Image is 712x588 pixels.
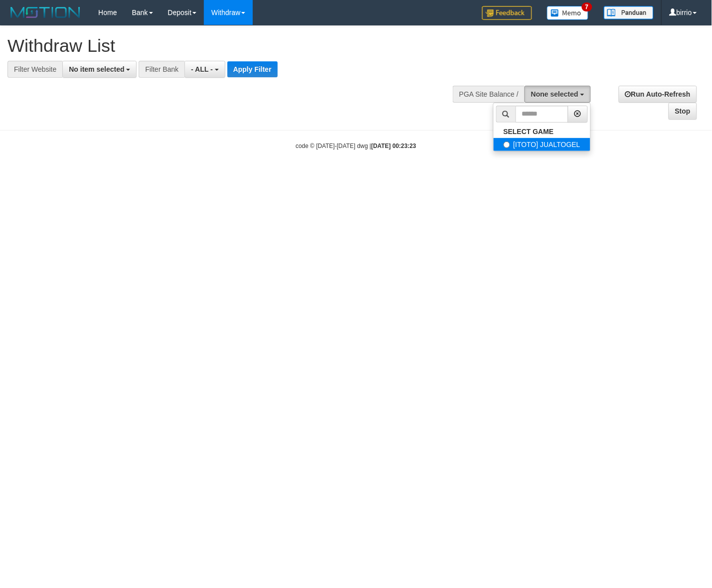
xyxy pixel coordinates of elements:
img: MOTION_logo.png [7,5,83,20]
div: PGA Site Balance / [453,86,525,103]
button: None selected [525,86,591,103]
a: Run Auto-Refresh [619,86,697,103]
input: [ITOTO] JUALTOGEL [504,142,510,148]
h1: Withdraw List [7,36,465,56]
small: code © [DATE]-[DATE] dwg | [296,143,416,149]
div: Filter Bank [139,61,184,78]
img: Feedback.jpg [482,6,532,20]
button: Apply Filter [227,61,278,77]
button: No item selected [62,61,137,78]
span: None selected [531,90,578,98]
img: panduan.png [604,6,654,19]
b: SELECT GAME [504,128,554,136]
a: Stop [669,103,697,120]
button: - ALL - [184,61,225,78]
span: 7 [582,2,592,11]
span: - ALL - [191,65,213,73]
div: Filter Website [7,61,62,78]
label: [ITOTO] JUALTOGEL [494,138,590,151]
img: Button%20Memo.svg [547,6,589,20]
a: SELECT GAME [494,125,590,138]
span: No item selected [69,65,124,73]
strong: [DATE] 00:23:23 [371,143,416,149]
